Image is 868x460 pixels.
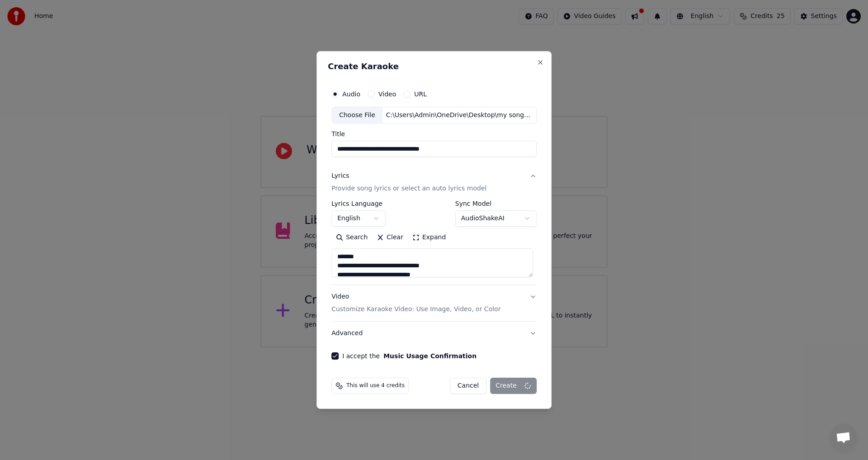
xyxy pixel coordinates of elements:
[372,231,408,245] button: Clear
[342,353,476,359] label: I accept the
[331,172,349,181] div: Lyrics
[331,285,537,322] button: VideoCustomize Karaoke Video: Use Image, Video, or Color
[328,62,540,71] h2: Create Karaoke
[378,91,396,97] label: Video
[331,165,537,201] button: LyricsProvide song lyrics or select an auto lyrics model
[331,185,486,194] p: Provide song lyrics or select an auto lyrics model
[331,322,537,345] button: Advanced
[450,378,486,394] button: Cancel
[331,305,500,314] p: Customize Karaoke Video: Use Image, Video, or Color
[455,201,537,207] label: Sync Model
[331,201,537,285] div: LyricsProvide song lyrics or select an auto lyrics model
[346,382,405,389] span: This will use 4 credits
[414,91,427,97] label: URL
[331,293,500,314] div: Video
[408,231,450,245] button: Expand
[342,91,360,97] label: Audio
[331,231,372,245] button: Search
[332,107,382,123] div: Choose File
[331,201,386,207] label: Lyrics Language
[382,111,536,120] div: C:\Users\Admin\OneDrive\Desktop\my songs\Elastic Soul [PERSON_NAME] Danlos Awareness.mp3
[383,353,476,359] button: I accept the
[331,131,537,138] label: Title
